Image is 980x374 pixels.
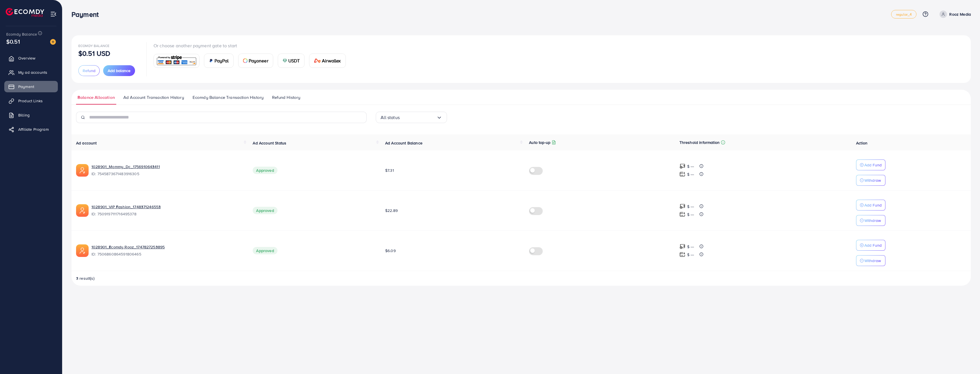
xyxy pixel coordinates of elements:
[18,70,47,75] span: My ad accounts
[91,204,244,210] a: 1028901_VIP Fashion_1748371246553
[253,167,277,174] span: Approved
[209,58,213,63] img: card
[156,55,197,67] img: card
[864,257,881,264] p: Withdraw
[18,98,43,104] span: Product Links
[679,244,685,250] img: top-up amount
[4,95,58,107] a: Product Links
[76,244,89,257] img: ic-ads-acc.e4c84228.svg
[309,54,346,68] a: cardAirwallex
[272,94,300,101] span: Refund History
[679,163,685,169] img: top-up amount
[78,50,110,57] p: $0.51 USD
[949,11,971,18] p: Rooz Media
[856,140,867,146] span: Action
[154,54,199,68] a: card
[529,139,550,146] p: Auto top-up
[687,211,694,218] p: $ ---
[937,11,971,18] a: Rooz Media
[679,211,685,217] img: top-up amount
[864,242,882,249] p: Add Fund
[385,248,396,254] span: $6.09
[238,54,273,68] a: cardPayoneer
[385,208,398,213] span: $22.89
[76,275,95,281] span: 3 result(s)
[896,13,912,16] span: regular_4
[91,251,244,257] span: ID: 7506860864591806465
[687,243,694,250] p: $ ---
[78,65,100,76] button: Refund
[400,113,436,122] input: Search for option
[193,94,264,101] span: Ecomdy Balance Transaction History
[4,52,58,64] a: Overview
[679,139,720,146] p: Threshold information
[4,81,58,92] a: Payment
[243,58,248,63] img: card
[679,252,685,257] img: top-up amount
[381,113,400,122] span: All status
[154,42,350,49] p: Or choose another payment gate to start
[72,10,103,19] h3: Payment
[76,164,89,177] img: ic-ads-acc.e4c84228.svg
[956,348,976,370] iframe: Chat
[864,217,881,224] p: Withdraw
[864,162,882,168] p: Add Fund
[50,11,57,17] img: menu
[288,57,300,64] span: USDT
[679,203,685,209] img: top-up amount
[679,171,685,177] img: top-up amount
[856,255,885,266] button: Withdraw
[91,244,244,257] div: <span class='underline'>1028901_Ecomdy Rooz_1747827253895</span></br>7506860864591806465
[4,109,58,121] a: Billing
[215,57,229,64] span: PayPal
[76,204,89,217] img: ic-ads-acc.e4c84228.svg
[6,37,20,46] span: $0.51
[91,204,244,217] div: <span class='underline'>1028901_VIP Fashion_1748371246553</span></br>7509197111716495378
[91,244,244,250] a: 1028901_Ecomdy Rooz_1747827253895
[864,202,882,209] p: Add Fund
[864,177,881,184] p: Withdraw
[91,164,244,169] a: 1028901_Mommy_Dc_1756910643411
[18,84,34,89] span: Payment
[687,251,694,258] p: $ ---
[385,167,394,173] span: $7.31
[376,112,447,123] div: Search for option
[77,94,115,101] span: Balance Allocation
[891,10,916,19] a: regular_4
[18,55,35,61] span: Overview
[123,94,184,101] span: Ad Account Transaction History
[253,207,277,214] span: Approved
[103,65,135,76] button: Add balance
[856,240,885,251] button: Add Fund
[18,126,49,132] span: Affiliate Program
[249,57,268,64] span: Payoneer
[18,112,30,118] span: Billing
[283,58,287,63] img: card
[91,211,244,217] span: ID: 7509197111716495378
[76,140,97,146] span: Ad account
[856,200,885,210] button: Add Fund
[50,39,56,45] img: image
[83,68,95,73] span: Refund
[278,54,305,68] a: cardUSDT
[856,160,885,170] button: Add Fund
[687,203,694,210] p: $ ---
[91,164,244,177] div: <span class='underline'>1028901_Mommy_Dc_1756910643411</span></br>7545873671483916305
[6,31,37,37] span: Ecomdy Balance
[687,163,694,170] p: $ ---
[314,58,321,63] img: card
[4,124,58,135] a: Affiliate Program
[385,140,422,146] span: Ad Account Balance
[108,68,130,73] span: Add balance
[91,171,244,177] span: ID: 7545873671483916305
[4,67,58,78] a: My ad accounts
[322,57,341,64] span: Airwallex
[856,215,885,226] button: Withdraw
[6,8,44,17] img: logo
[687,171,694,178] p: $ ---
[78,43,109,48] span: Ecomdy Balance
[253,247,277,254] span: Approved
[856,175,885,186] button: Withdraw
[253,140,286,146] span: Ad Account Status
